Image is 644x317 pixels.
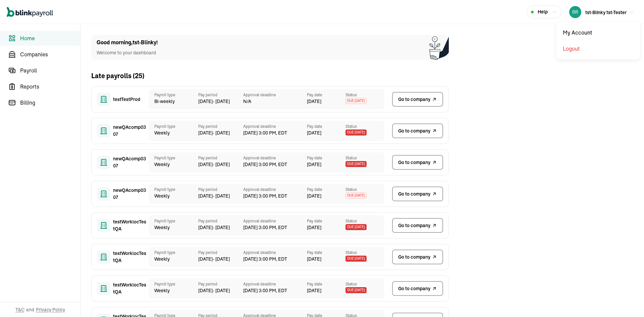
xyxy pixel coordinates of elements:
iframe: Chat Widget [532,245,644,317]
div: My Account [559,24,637,41]
div: Logout [559,41,637,57]
span: Help [538,8,548,15]
span: tst-Blinky tst-Tester [585,9,627,15]
nav: Global [7,2,53,22]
